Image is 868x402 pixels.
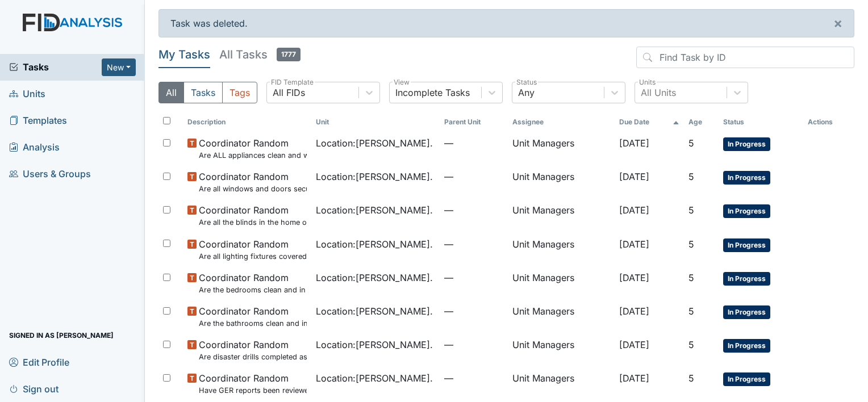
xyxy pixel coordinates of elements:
[219,47,301,62] h5: All Tasks
[684,112,718,132] th: Toggle SortBy
[688,305,694,317] span: 5
[508,300,615,333] td: Unit Managers
[444,338,503,351] span: —
[803,112,854,132] th: Actions
[199,237,307,262] span: Coordinator Random Are all lighting fixtures covered and free of debris?
[508,132,615,165] td: Unit Managers
[316,170,433,183] span: Location : [PERSON_NAME].
[619,339,649,350] span: [DATE]
[199,203,307,228] span: Coordinator Random Are all the blinds in the home operational and clean?
[508,367,615,400] td: Unit Managers
[688,372,694,384] span: 5
[508,233,615,266] td: Unit Managers
[723,204,770,218] span: In Progress
[444,271,503,284] span: —
[163,117,170,124] input: Toggle All Rows Selected
[273,86,305,99] div: All FIDs
[723,238,770,252] span: In Progress
[199,304,307,329] span: Coordinator Random Are the bathrooms clean and in good repair?
[199,318,307,329] small: Are the bathrooms clean and in good repair?
[316,371,433,385] span: Location : [PERSON_NAME].
[199,251,307,262] small: Are all lighting fixtures covered and free of debris?
[222,82,257,103] button: Tags
[723,171,770,185] span: In Progress
[719,112,803,132] th: Toggle SortBy
[316,136,433,150] span: Location : [PERSON_NAME].
[316,338,433,351] span: Location : [PERSON_NAME].
[619,305,649,317] span: [DATE]
[158,82,184,103] button: All
[9,353,69,371] span: Edit Profile
[723,305,770,319] span: In Progress
[619,272,649,283] span: [DATE]
[688,204,694,216] span: 5
[199,183,307,194] small: Are all windows and doors secure in the home?
[619,372,649,384] span: [DATE]
[199,150,307,161] small: Are ALL appliances clean and working properly?
[316,203,433,217] span: Location : [PERSON_NAME].
[723,137,770,151] span: In Progress
[395,86,470,99] div: Incomplete Tasks
[277,48,301,61] span: 1777
[444,304,503,318] span: —
[316,237,433,251] span: Location : [PERSON_NAME].
[199,170,307,194] span: Coordinator Random Are all windows and doors secure in the home?
[619,204,649,216] span: [DATE]
[199,271,307,295] span: Coordinator Random Are the bedrooms clean and in good repair?
[444,136,503,150] span: —
[158,82,257,103] div: Type filter
[183,82,223,103] button: Tasks
[636,47,854,68] input: Find Task by ID
[199,284,307,295] small: Are the bedrooms clean and in good repair?
[688,272,694,283] span: 5
[9,380,59,397] span: Sign out
[508,333,615,367] td: Unit Managers
[199,136,307,161] span: Coordinator Random Are ALL appliances clean and working properly?
[440,112,508,132] th: Toggle SortBy
[508,165,615,199] td: Unit Managers
[158,47,210,62] h5: My Tasks
[822,10,854,37] button: ×
[833,15,842,31] span: ×
[183,112,311,132] th: Toggle SortBy
[9,326,114,344] span: Signed in as [PERSON_NAME]
[619,171,649,182] span: [DATE]
[688,171,694,182] span: 5
[688,339,694,350] span: 5
[199,217,307,228] small: Are all the blinds in the home operational and clean?
[619,137,649,149] span: [DATE]
[199,351,307,362] small: Are disaster drills completed as scheduled?
[9,112,67,129] span: Templates
[688,238,694,250] span: 5
[615,112,684,132] th: Toggle SortBy
[199,385,307,396] small: Have GER reports been reviewed by managers within 72 hours of occurrence?
[316,271,433,284] span: Location : [PERSON_NAME].
[688,137,694,149] span: 5
[444,371,503,385] span: —
[518,86,535,99] div: Any
[444,170,503,183] span: —
[508,112,615,132] th: Assignee
[311,112,440,132] th: Toggle SortBy
[444,237,503,251] span: —
[444,203,503,217] span: —
[508,266,615,300] td: Unit Managers
[158,9,854,37] div: Task was deleted.
[9,165,91,183] span: Users & Groups
[102,58,136,76] button: New
[508,199,615,232] td: Unit Managers
[641,86,676,99] div: All Units
[9,139,60,156] span: Analysis
[199,371,307,396] span: Coordinator Random Have GER reports been reviewed by managers within 72 hours of occurrence?
[619,238,649,250] span: [DATE]
[9,85,45,103] span: Units
[316,304,433,318] span: Location : [PERSON_NAME].
[723,272,770,286] span: In Progress
[723,339,770,353] span: In Progress
[9,60,102,74] a: Tasks
[199,338,307,362] span: Coordinator Random Are disaster drills completed as scheduled?
[723,372,770,386] span: In Progress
